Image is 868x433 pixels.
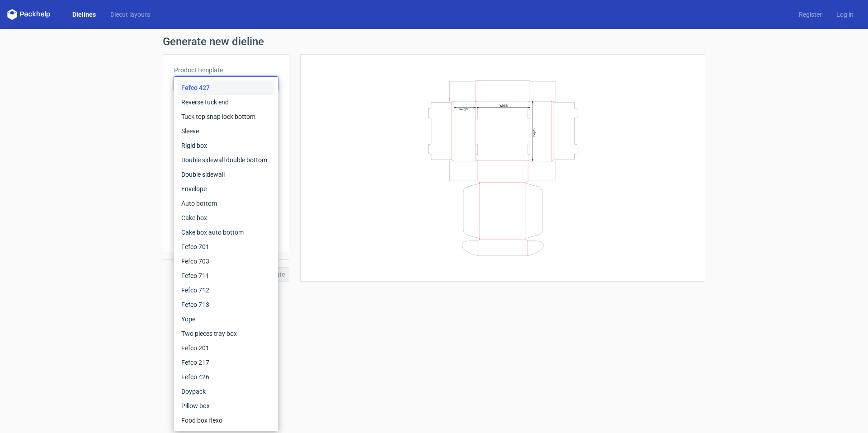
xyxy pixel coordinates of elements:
div: Sleeve [178,124,274,138]
text: Width [500,103,508,107]
div: Fefco 701 [178,240,274,254]
div: Fefco 712 [178,283,274,297]
div: Cake box [178,211,274,225]
a: Dielines [65,10,103,19]
div: Fefco 427 [178,80,274,95]
a: Log in [829,10,861,19]
h1: Generate new dieline [163,36,705,47]
a: Register [792,10,829,19]
div: Fefco 703 [178,254,274,268]
div: Yope [178,312,274,326]
div: Cake box auto bottom [178,225,274,240]
div: Auto bottom [178,196,274,211]
a: Diecut layouts [103,10,157,19]
text: Height [459,107,468,111]
text: Depth [533,128,536,136]
div: Fefco 426 [178,370,274,384]
div: Doypack [178,384,274,399]
div: Tuck top snap lock bottom [178,109,274,124]
div: Double sidewall [178,167,274,182]
div: Reverse tuck end [178,95,274,109]
div: Fefco 201 [178,341,274,355]
div: Double sidewall double bottom [178,153,274,167]
div: Fefco 711 [178,268,274,283]
div: Food box flexo [178,413,274,428]
div: Two pieces tray box [178,326,274,341]
div: Envelope [178,182,274,196]
div: Rigid box [178,138,274,153]
div: Pillow box [178,399,274,413]
div: Fefco 217 [178,355,274,370]
label: Product template [174,66,278,75]
div: Fefco 713 [178,297,274,312]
